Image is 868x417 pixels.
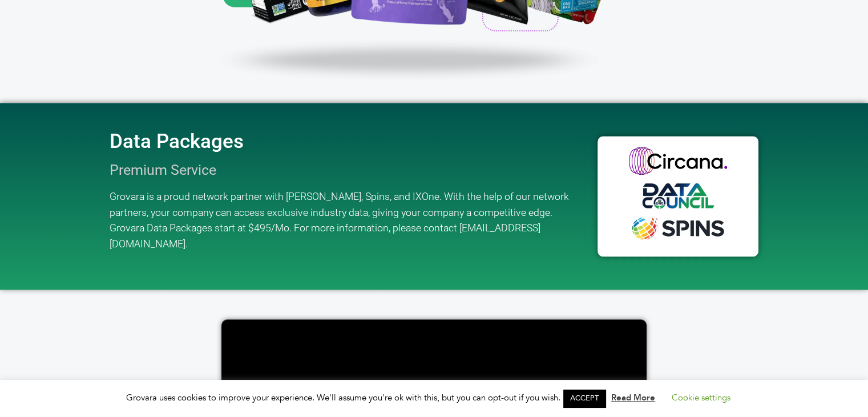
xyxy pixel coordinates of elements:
[110,162,216,178] span: Premium Service
[126,392,742,403] span: Grovara uses cookies to improve your experience. We'll assume you're ok with this, but you can op...
[672,392,730,403] a: Cookie settings
[110,191,569,250] span: Grovara is a proud network partner with [PERSON_NAME], Spins, and IXOne. With the help of our net...
[611,392,655,403] a: Read More
[563,390,605,407] a: ACCEPT
[110,131,244,151] h2: Data Packages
